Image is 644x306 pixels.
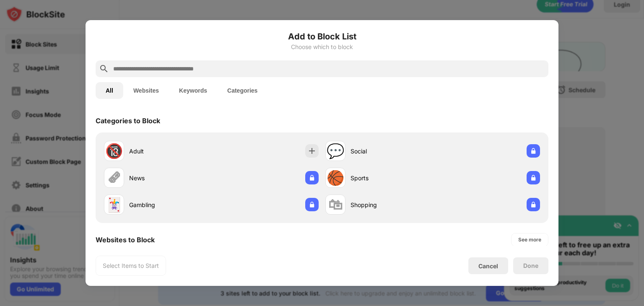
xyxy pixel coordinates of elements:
[105,196,123,213] div: 🃏
[523,262,538,269] div: Done
[123,82,169,99] button: Websites
[96,236,155,244] div: Websites to Block
[351,147,433,156] div: Social
[328,196,343,213] div: 🛍
[169,82,217,99] button: Keywords
[327,169,344,187] div: 🏀
[96,82,123,99] button: All
[351,174,433,182] div: Sports
[96,117,160,125] div: Categories to Block
[96,44,548,50] div: Choose which to block
[107,169,121,187] div: 🗞
[518,236,541,244] div: See more
[105,143,123,160] div: 🔞
[129,147,211,156] div: Adult
[103,262,159,270] div: Select Items to Start
[99,64,109,74] img: search.svg
[478,262,498,270] div: Cancel
[129,200,211,209] div: Gambling
[351,200,433,209] div: Shopping
[327,143,344,160] div: 💬
[217,82,267,99] button: Categories
[129,174,211,182] div: News
[96,30,548,43] h6: Add to Block List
